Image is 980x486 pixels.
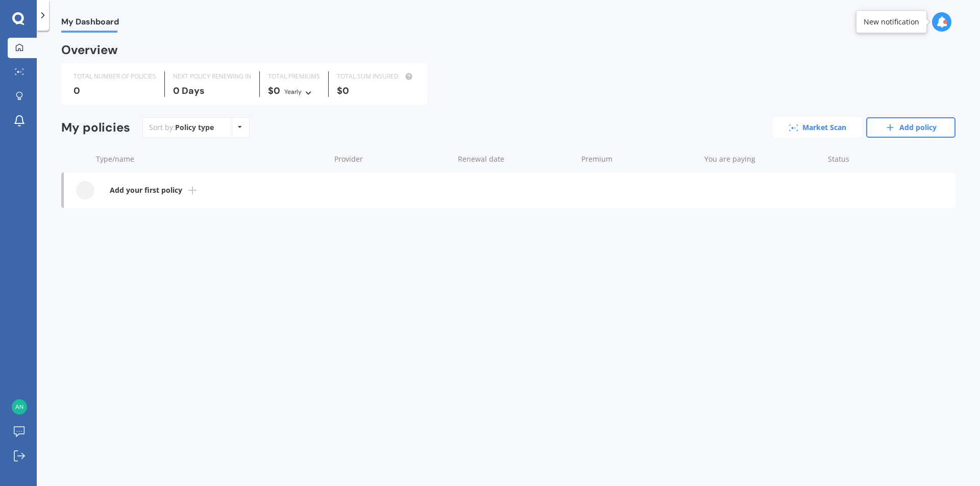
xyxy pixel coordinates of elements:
div: My policies [61,120,130,135]
div: Provider [334,154,450,164]
div: NEXT POLICY RENEWING IN [173,71,251,82]
div: $0 [268,86,320,97]
div: $0 [337,86,415,96]
div: Sort by: [149,122,214,133]
div: You are paying [704,154,820,164]
div: Yearly [284,87,302,97]
div: 0 Days [173,86,251,96]
div: Type/name [96,154,326,164]
span: My Dashboard [61,17,119,31]
div: Renewal date [458,154,573,164]
div: TOTAL PREMIUMS [268,71,320,82]
img: 4df298862f409eb04387c2d006328fd7 [12,399,27,415]
div: TOTAL NUMBER OF POLICIES [73,71,156,82]
div: New notification [864,17,919,27]
div: Status [828,154,904,164]
a: Add policy [866,117,955,138]
div: 0 [73,86,156,96]
div: Policy type [175,122,214,133]
a: Market Scan [773,117,862,138]
div: TOTAL SUM INSURED [337,71,415,82]
div: Premium [581,154,697,164]
a: Add your first policy [64,172,955,208]
b: Add your first policy [110,185,182,195]
div: Overview [61,45,118,55]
